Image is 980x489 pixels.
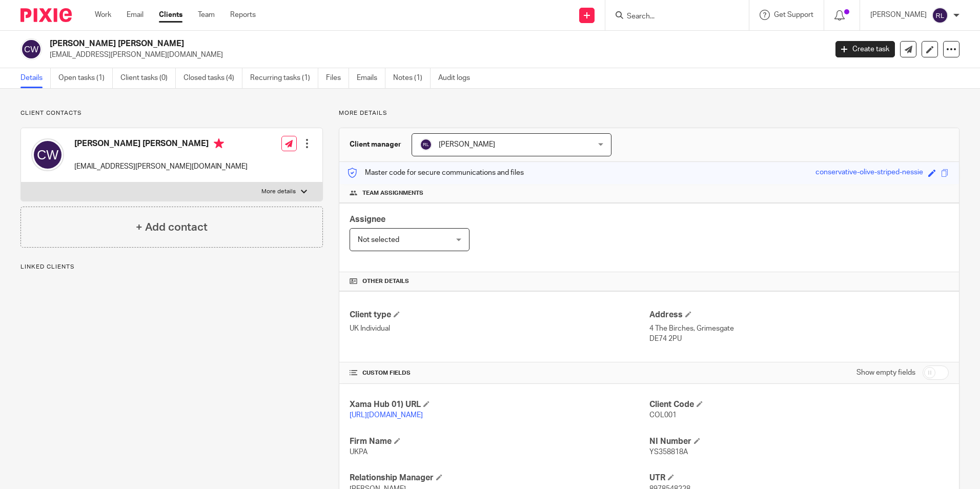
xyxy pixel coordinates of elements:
[350,436,649,447] h4: Firm Name
[261,188,296,196] p: More details
[438,68,478,88] a: Audit logs
[439,141,495,148] span: [PERSON_NAME]
[350,310,649,320] h4: Client type
[350,215,385,223] span: Assignee
[95,10,111,20] a: Work
[362,189,423,197] span: Team assignments
[21,68,51,88] a: Details
[21,8,72,22] img: Pixie
[350,369,649,377] h4: CUSTOM FIELDS
[649,412,677,419] span: COL001
[21,263,323,271] p: Linked clients
[357,68,385,88] a: Emails
[350,399,649,410] h4: Xama Hub 01) URL
[358,236,399,243] span: Not selected
[198,10,215,20] a: Team
[932,7,948,24] img: svg%3E
[339,109,959,117] p: More details
[649,473,949,483] h4: UTR
[420,138,432,151] img: svg%3E
[815,167,923,179] div: conservative-olive-striped-nessie
[350,473,649,483] h4: Relationship Manager
[649,334,949,344] p: DE74 2PU
[58,68,113,88] a: Open tasks (1)
[350,139,401,150] h3: Client manager
[326,68,349,88] a: Files
[31,138,64,171] img: svg%3E
[393,68,431,88] a: Notes (1)
[74,161,248,172] p: [EMAIL_ADDRESS][PERSON_NAME][DOMAIN_NAME]
[774,11,813,18] span: Get Support
[136,219,208,235] h4: + Add contact
[159,10,182,20] a: Clients
[74,138,248,151] h4: [PERSON_NAME] [PERSON_NAME]
[835,41,895,57] a: Create task
[856,368,915,378] label: Show empty fields
[870,10,927,20] p: [PERSON_NAME]
[649,399,949,410] h4: Client Code
[230,10,256,20] a: Reports
[214,138,224,149] i: Primary
[649,449,688,456] span: YS358818A
[127,10,144,20] a: Email
[649,323,949,334] p: 4 The Birches, Grimesgate
[649,436,949,447] h4: NI Number
[50,50,820,60] p: [EMAIL_ADDRESS][PERSON_NAME][DOMAIN_NAME]
[626,12,718,22] input: Search
[21,109,323,117] p: Client contacts
[50,38,666,49] h2: [PERSON_NAME] [PERSON_NAME]
[350,412,423,419] a: [URL][DOMAIN_NAME]
[120,68,176,88] a: Client tasks (0)
[350,323,649,334] p: UK Individual
[362,277,409,286] span: Other details
[183,68,242,88] a: Closed tasks (4)
[21,38,42,60] img: svg%3E
[649,310,949,320] h4: Address
[347,168,524,178] p: Master code for secure communications and files
[250,68,318,88] a: Recurring tasks (1)
[350,449,367,456] span: UKPA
